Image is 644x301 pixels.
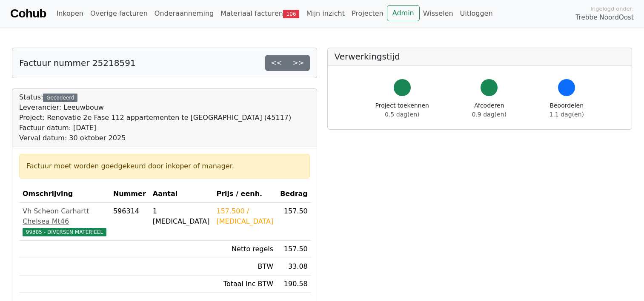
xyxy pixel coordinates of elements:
div: Vh Scheon Carhartt Chelsea Mt46 [23,206,106,227]
td: BTW [213,258,277,275]
td: 157.50 [277,241,311,258]
th: Nummer [110,185,149,203]
a: >> [287,55,310,71]
th: Bedrag [277,185,311,203]
span: 1.1 dag(en) [550,111,584,118]
div: Verval datum: 30 oktober 2025 [19,133,291,143]
td: 157.50 [277,203,311,241]
div: Project: Renovatie 2e Fase 112 appartementen te [GEOGRAPHIC_DATA] (45117) [19,113,291,123]
a: Wisselen [420,5,457,22]
a: Mijn inzicht [303,5,348,22]
a: Overige facturen [87,5,151,22]
td: Netto regels [213,241,277,258]
a: Projecten [348,5,387,22]
span: Trebbe NoordOost [576,13,634,23]
div: 157.500 / [MEDICAL_DATA] [216,206,273,227]
div: Factuur datum: [DATE] [19,123,291,133]
div: Leverancier: Leeuwbouw [19,102,291,113]
a: Inkopen [53,5,86,22]
a: Uitloggen [457,5,496,22]
div: Project toekennen [375,101,429,119]
div: Beoordelen [550,101,584,119]
h5: Verwerkingstijd [335,51,625,62]
span: 0.9 dag(en) [472,111,507,118]
a: Onderaanneming [151,5,217,22]
td: 33.08 [277,258,311,275]
span: 0.5 dag(en) [385,111,419,118]
div: Status: [19,92,291,143]
div: Factuur moet worden goedgekeurd door inkoper of manager. [26,161,303,171]
span: 106 [283,10,300,18]
th: Omschrijving [19,185,110,203]
div: 1 [MEDICAL_DATA] [153,206,210,227]
a: Vh Scheon Carhartt Chelsea Mt4699385 - DIVERSEN MATERIEEL [23,206,106,237]
td: 190.58 [277,275,311,293]
h5: Factuur nummer 25218591 [19,58,136,68]
a: << [265,55,288,71]
th: Prijs / eenh. [213,185,277,203]
span: Ingelogd onder: [590,5,634,13]
div: Gecodeerd [43,94,77,102]
th: Aantal [149,185,213,203]
span: 99385 - DIVERSEN MATERIEEL [23,228,106,236]
div: Afcoderen [472,101,507,119]
td: 596314 [110,203,149,241]
a: Cohub [10,3,46,24]
td: Totaal inc BTW [213,275,277,293]
a: Materiaal facturen106 [217,5,303,22]
a: Admin [387,5,420,21]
